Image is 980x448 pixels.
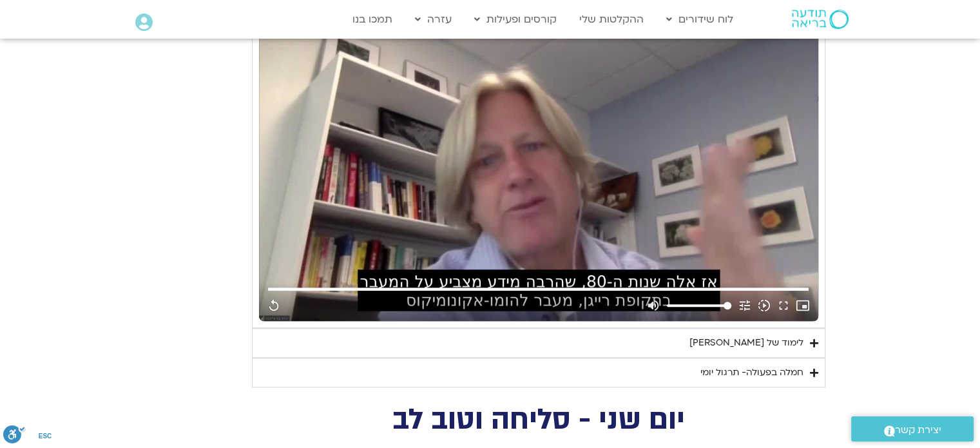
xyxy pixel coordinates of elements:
a: קורסים ופעילות [468,7,563,32]
summary: חמלה בפעולה- תרגול יומי [252,358,825,387]
summary: לימוד של [PERSON_NAME] [252,328,825,358]
img: תודעה בריאה [792,10,849,29]
a: לוח שידורים [660,7,740,32]
span: יצירת קשר [895,422,941,439]
div: חמלה בפעולה- תרגול יומי [700,365,803,380]
div: לימוד של [PERSON_NAME] [689,335,803,351]
a: יצירת קשר [851,416,974,442]
h2: יום שני - סליחה וטוב לב [297,407,780,433]
a: תמכו בנו [346,7,399,32]
a: עזרה [408,7,458,32]
a: ההקלטות שלי [573,7,650,32]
